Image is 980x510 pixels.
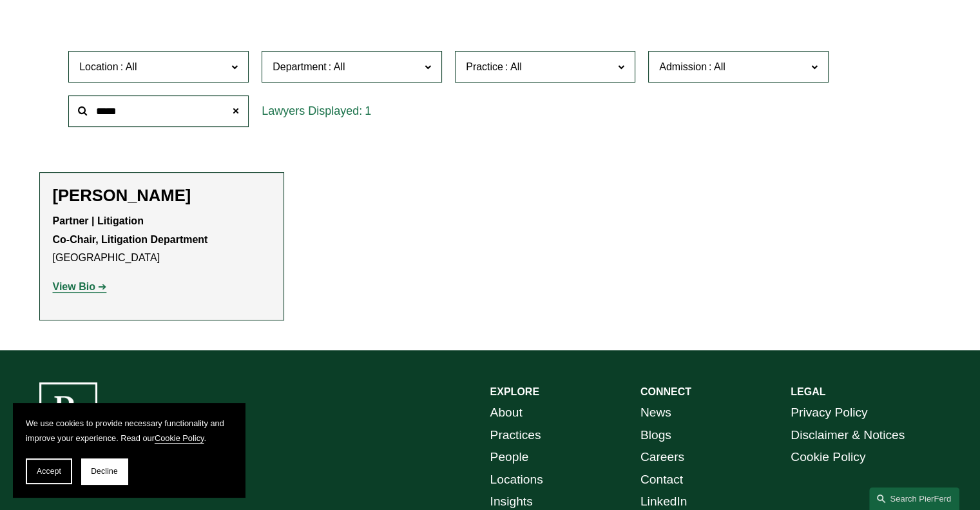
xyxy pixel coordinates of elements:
[490,402,523,424] a: About
[26,458,72,484] button: Accept
[81,458,128,484] button: Decline
[640,469,683,491] a: Contact
[490,424,541,447] a: Practices
[791,402,867,424] a: Privacy Policy
[640,424,671,447] a: Blogs
[490,469,543,491] a: Locations
[53,281,107,292] a: View Bio
[869,487,959,510] a: Search this site
[640,386,691,397] strong: CONNECT
[53,215,208,245] strong: Partner | Litigation Co-Chair, Litigation Department
[791,386,825,397] strong: LEGAL
[53,281,95,292] strong: View Bio
[37,467,61,476] span: Accept
[640,402,671,424] a: News
[79,61,119,72] span: Location
[791,424,905,447] a: Disclaimer & Notices
[490,386,539,397] strong: EXPLORE
[53,212,271,268] p: [GEOGRAPHIC_DATA]
[13,403,245,497] section: Cookie banner
[490,446,529,469] a: People
[365,104,371,117] span: 1
[640,446,684,469] a: Careers
[791,446,865,469] a: Cookie Policy
[659,61,707,72] span: Admission
[155,433,204,443] a: Cookie Policy
[91,467,118,476] span: Decline
[26,416,232,446] p: We use cookies to provide necessary functionality and improve your experience. Read our .
[53,186,271,206] h2: [PERSON_NAME]
[466,61,503,72] span: Practice
[273,61,327,72] span: Department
